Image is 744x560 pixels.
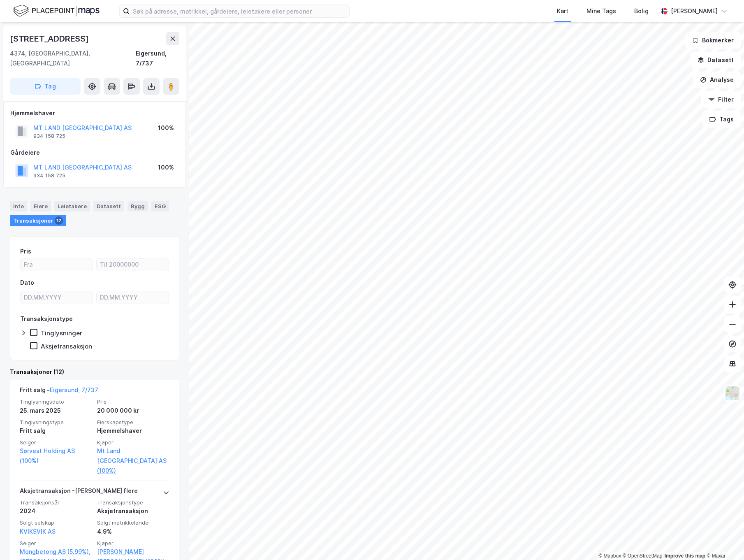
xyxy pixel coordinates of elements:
div: Fritt salg - [20,385,98,398]
button: Datasett [691,52,741,68]
div: 2024 [20,506,92,516]
a: Improve this map [665,553,705,559]
span: Solgt selskap [20,519,92,526]
span: Kjøper [97,439,169,446]
div: Transaksjoner (12) [10,367,179,377]
a: Mongbetong AS (5.99%), [20,547,92,557]
div: Bygg [127,201,148,211]
input: Fra [21,258,93,271]
button: Bokmerker [685,32,741,49]
div: Eigersund, 7/737 [136,49,179,68]
div: 934 158 725 [33,172,65,179]
a: Sørvest Holding AS (100%) [20,446,92,466]
span: Pris [97,398,169,405]
span: Selger [20,540,92,547]
div: Tinglysninger [41,329,82,337]
span: Transaksjonstype [97,499,169,506]
div: 20 000 000 kr [97,406,169,416]
a: OpenStreetMap [623,553,663,559]
button: Analyse [693,72,741,88]
a: Eigersund, 7/737 [50,386,98,393]
div: Transaksjonstype [20,314,73,324]
div: Bolig [634,6,649,16]
div: 12 [55,216,63,225]
div: 100% [158,123,174,133]
div: Info [10,201,27,211]
input: DD.MM.YYYY [97,291,169,304]
a: Mapbox [598,553,621,559]
div: ESG [151,201,169,211]
div: Dato [20,278,34,288]
span: Selger [20,439,92,446]
div: Leietakere [54,201,90,211]
div: Transaksjoner [10,215,66,226]
span: Tinglysningstype [20,419,92,426]
div: Datasett [93,201,124,211]
div: Kart [557,6,568,16]
a: Mt Land [GEOGRAPHIC_DATA] AS (100%) [97,446,169,476]
div: Pris [20,246,31,256]
a: KVIKSVIK AS [20,528,56,535]
div: 100% [158,163,174,172]
button: Tags [702,111,741,128]
div: Aksjetransaksjon [41,342,92,350]
div: [PERSON_NAME] [671,6,718,16]
div: Kontrollprogram for chat [703,520,744,560]
input: DD.MM.YYYY [21,291,93,304]
div: 4.9% [97,527,169,537]
div: 934 158 725 [33,133,65,139]
span: Tinglysningsdato [20,398,92,405]
div: Fritt salg [20,426,92,436]
input: Søk på adresse, matrikkel, gårdeiere, leietakere eller personer [130,5,349,17]
button: Filter [701,91,741,108]
img: Z [725,386,740,401]
div: [STREET_ADDRESS] [10,32,90,45]
div: 25. mars 2025 [20,406,92,416]
div: Hjemmelshaver [10,108,179,118]
button: Tag [10,78,81,95]
span: Eierskapstype [97,419,169,426]
img: logo.f888ab2527a4732fd821a326f86c7f29.svg [13,4,100,18]
div: Gårdeiere [10,148,179,158]
span: Transaksjonsår [20,499,92,506]
div: Aksjetransaksjon - [PERSON_NAME] flere [20,486,138,499]
div: Eiere [30,201,51,211]
div: Mine Tags [586,6,616,16]
div: Hjemmelshaver [97,426,169,436]
div: 4374, [GEOGRAPHIC_DATA], [GEOGRAPHIC_DATA] [10,49,136,68]
input: Til 20000000 [97,258,169,271]
iframe: Chat Widget [703,520,744,560]
div: Aksjetransaksjon [97,506,169,516]
span: Kjøper [97,540,169,547]
span: Solgt matrikkelandel [97,519,169,526]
